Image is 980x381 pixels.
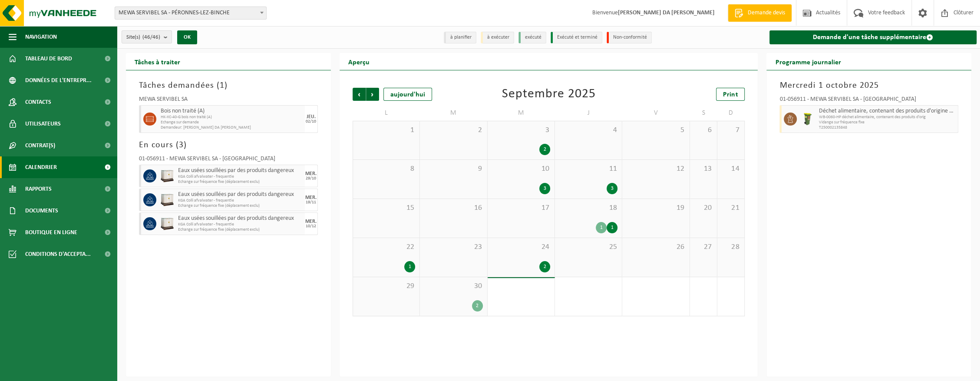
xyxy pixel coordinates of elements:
span: 1 [357,126,415,135]
td: V [622,105,690,121]
img: PB-IC-1000-HPE-00-01 [161,193,174,206]
td: M [420,105,487,121]
span: Suivant [366,88,379,101]
td: L [353,105,420,121]
span: 15 [357,203,415,213]
span: Echange sur fréquence fixe (déplacement exclu) [178,203,303,209]
span: 5 [627,126,685,135]
div: 1 [607,222,617,233]
div: 3 [607,183,617,194]
span: Vidange sur fréquence fixe [818,120,956,125]
a: Demande devis [728,4,792,22]
div: 1 [404,261,415,272]
div: aujourd'hui [383,88,432,101]
span: KGA Colli afvalwater - frequentie [178,174,303,179]
span: Eaux usées souillées par des produits dangereux [178,215,303,222]
h2: Programme journalier [766,53,849,70]
div: MER. [305,195,317,200]
span: 16 [424,203,482,213]
span: Contacts [25,91,51,113]
span: Bois non traité (A) [161,108,303,115]
span: Echange sur fréquence fixe (déplacement exclu) [178,227,303,232]
span: HK-XC-40-G bois non traité (A) [161,115,303,120]
span: 3 [492,126,550,135]
h2: Tâches à traiter [126,53,189,70]
span: 3 [179,141,184,149]
img: PB-IC-1000-HPE-00-01 [161,217,174,230]
h2: Aperçu [340,53,378,70]
div: 29/10 [306,176,316,181]
span: Utilisateurs [25,113,61,135]
span: Eaux usées souillées par des produits dangereux [178,167,303,174]
span: Navigation [25,26,57,48]
span: Rapports [25,178,52,200]
span: 14 [722,164,740,174]
span: Documents [25,200,58,222]
div: 02/10 [306,119,316,124]
span: 24 [492,242,550,252]
span: KGA Colli afvalwater - frequentie [178,222,303,227]
span: Précédent [353,88,366,101]
span: Print [723,91,738,98]
span: 25 [559,242,617,252]
div: 10/12 [306,224,316,229]
span: 23 [424,242,482,252]
h3: Tâches demandées ( ) [139,79,318,92]
span: KGA Colli afvalwater - frequentie [178,198,303,203]
li: Non-conformité [607,32,652,43]
h3: Mercredi 1 octobre 2025 [779,79,958,92]
div: 2 [539,144,550,155]
span: 11 [559,164,617,174]
span: T250002135848 [818,125,956,130]
span: Données de l'entrepr... [25,70,92,91]
img: WB-0060-HPE-GN-50 [801,113,814,126]
strong: [PERSON_NAME] DA [PERSON_NAME] [618,10,715,16]
span: MEWA SERVIBEL SA - PÉRONNES-LEZ-BINCHE [115,7,267,20]
span: Tableau de bord [25,48,72,70]
span: 1 [220,81,224,90]
span: 30 [424,282,482,291]
span: Echange sur fréquence fixe (déplacement exclu) [178,179,303,185]
li: Exécuté et terminé [551,32,602,43]
div: 2 [539,261,550,272]
div: 2 [472,300,483,311]
span: 10 [492,164,550,174]
div: MER. [305,219,317,224]
a: Print [716,88,745,101]
span: Déchet alimentaire, contenant des produits d'origine animale, non emballé, catégorie 3 [818,108,956,115]
h3: En cours ( ) [139,139,318,152]
span: MEWA SERVIBEL SA - PÉRONNES-LEZ-BINCHE [115,7,266,19]
div: MEWA SERVIBEL SA [139,96,318,105]
span: Demandeur: [PERSON_NAME] DA [PERSON_NAME] [161,125,303,130]
span: Demande devis [746,9,787,17]
div: 3 [539,183,550,194]
a: Demande d'une tâche supplémentaire [769,30,977,44]
span: 18 [559,203,617,213]
span: 17 [492,203,550,213]
span: 22 [357,242,415,252]
div: 01-056911 - MEWA SERVIBEL SA - [GEOGRAPHIC_DATA] [779,96,958,105]
span: 26 [627,242,685,252]
li: à exécuter [481,32,514,43]
span: 27 [694,242,713,252]
count: (46/46) [142,34,160,40]
span: WB-0060-HP déchet alimentaire, contenant des produits d'orig [818,115,956,120]
span: Eaux usées souillées par des produits dangereux [178,191,303,198]
span: 21 [722,203,740,213]
td: J [555,105,622,121]
div: MER. [305,171,317,176]
span: 29 [357,282,415,291]
img: PB-IC-1000-HPE-00-01 [161,169,174,182]
span: 8 [357,164,415,174]
span: 28 [722,242,740,252]
span: Echange sur demande [161,120,303,125]
td: D [717,105,745,121]
span: 7 [722,126,740,135]
span: 4 [559,126,617,135]
span: 12 [627,164,685,174]
div: 19/11 [306,200,316,205]
div: 1 [596,222,607,233]
button: Site(s)(46/46) [122,30,172,43]
button: OK [177,30,197,44]
span: 13 [694,164,713,174]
